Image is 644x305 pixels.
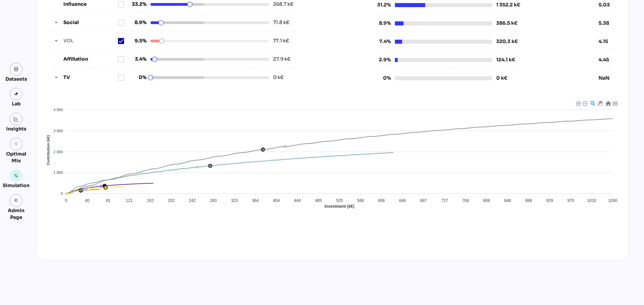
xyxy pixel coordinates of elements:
[612,100,618,106] div: Menu
[273,56,295,63] div: 27.9 k€
[54,108,63,112] tspan: 4 000
[567,198,574,203] tspan: 970
[441,198,448,203] tspan: 727
[357,198,364,203] tspan: 566
[252,198,259,203] tspan: 364
[576,101,580,105] div: Zoom In
[63,74,118,81] label: TV
[6,125,26,132] div: Insights
[273,37,295,44] div: 77.1 k€
[608,198,617,203] tspan: 1050
[126,198,133,203] tspan: 121
[130,37,146,44] span: 9.5%
[46,135,50,165] text: Contribution (k€)
[5,76,27,82] div: Datasets
[14,67,19,72] img: data.svg
[130,19,146,26] span: 8.9%
[336,198,343,203] tspan: 525
[63,1,118,8] label: Influence
[598,101,602,105] div: Panning
[496,1,520,8] div: 1 352.2 k€
[210,198,217,203] tspan: 283
[375,1,391,8] span: 31.2%
[462,198,469,203] tspan: 768
[61,191,63,196] tspan: 0
[130,56,146,63] span: 3.4%
[273,1,295,8] div: 268.7 k€
[496,56,515,63] div: 124.1 k€
[525,198,532,203] tspan: 889
[54,170,63,175] tspan: 1 000
[63,56,118,63] label: Affiliation
[3,150,29,164] div: Optimal Mix
[14,198,19,203] i: admin_panel_settings
[378,198,385,203] tspan: 606
[273,198,280,203] tspan: 404
[546,198,553,203] tspan: 929
[14,117,19,121] img: graph.svg
[496,20,518,27] div: 386.5 k€
[189,198,196,203] tspan: 242
[85,198,90,203] tspan: 40
[9,100,24,107] div: Lab
[14,92,19,97] img: lab.svg
[590,100,596,106] div: Selection Zoom
[483,198,490,203] tspan: 808
[63,19,118,26] label: Social
[375,38,391,45] span: 7.4%
[599,20,613,26] div: 5.38
[54,150,63,154] tspan: 2 000
[130,74,146,81] span: 0%
[375,75,391,82] span: 0%
[273,19,295,26] div: 71.8 k€
[375,56,391,63] span: 2.9%
[168,198,175,203] tspan: 202
[14,174,19,178] img: settings.svg
[420,198,427,203] tspan: 687
[231,198,238,203] tspan: 323
[3,182,29,189] div: Simulation
[587,198,596,203] tspan: 1010
[54,129,63,133] tspan: 3 000
[106,198,111,203] tspan: 81
[599,56,613,63] div: 4.45
[496,38,518,45] div: 320.3 k€
[605,100,611,106] div: Reset Zoom
[599,75,613,81] div: NaN
[147,198,154,203] tspan: 162
[599,1,613,8] div: 5.03
[63,37,118,44] label: VOL
[599,38,613,45] div: 4.15
[65,198,67,203] tspan: 0
[130,1,146,8] span: 33.2%
[375,20,391,27] span: 8.9%
[294,198,301,203] tspan: 444
[399,198,406,203] tspan: 646
[324,204,354,209] text: Investment (k€)
[3,207,29,221] div: Admin Page
[504,198,511,203] tspan: 848
[14,142,19,146] i: grain
[273,74,295,81] div: 0 k€
[496,75,507,82] div: 0 k€
[315,198,322,203] tspan: 485
[582,101,587,105] div: Zoom Out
